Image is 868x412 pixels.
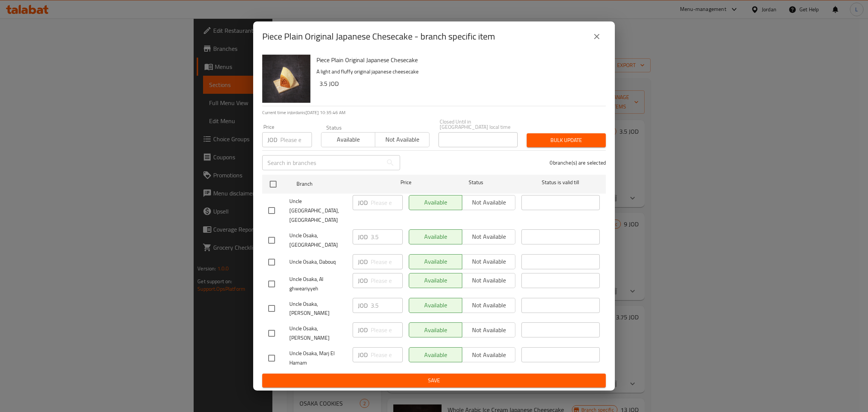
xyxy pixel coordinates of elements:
[289,197,347,225] span: Uncle [GEOGRAPHIC_DATA], [GEOGRAPHIC_DATA]
[588,27,606,46] button: close
[358,301,368,310] p: JOD
[289,299,347,318] span: Uncle Osaka, [PERSON_NAME]
[262,31,495,43] h2: Piece Plain Original Japanese Chesecake - branch specific item
[371,195,403,210] input: Please enter price
[262,374,606,388] button: Save
[358,276,368,285] p: JOD
[321,132,375,147] button: Available
[316,55,600,65] h6: Piece Plain Original Japanese Chesecake
[316,67,600,76] p: A light and fluffy original japanese cheesecake
[378,134,426,145] span: Not available
[358,232,368,241] p: JOD
[533,136,600,145] span: Bulk update
[267,135,277,144] p: JOD
[280,132,312,147] input: Please enter price
[437,178,515,187] span: Status
[371,229,403,244] input: Please enter price
[289,257,347,267] span: Uncle Osaka, Dabouq
[268,376,600,385] span: Save
[371,298,403,313] input: Please enter price
[550,159,606,166] p: 0 branche(s) are selected
[371,273,403,288] input: Please enter price
[289,349,347,368] span: Uncle Osaka, Marj El Hamam
[358,257,368,266] p: JOD
[289,275,347,293] span: Uncle Osaka, Al ghweariyyeh
[262,155,383,170] input: Search in branches
[289,324,347,343] span: Uncle Osaka, [PERSON_NAME]
[371,347,403,362] input: Please enter price
[358,325,368,334] p: JOD
[324,134,372,145] span: Available
[262,55,310,103] img: Piece Plain Original Japanese Chesecake
[371,254,403,269] input: Please enter price
[358,350,368,359] p: JOD
[296,179,375,189] span: Branch
[262,109,606,116] p: Current time in Jordan is [DATE] 10:35:46 AM
[371,322,403,337] input: Please enter price
[375,132,429,147] button: Not available
[521,178,600,187] span: Status is valid till
[319,78,600,89] h6: 3.5 JOD
[358,198,368,207] p: JOD
[381,178,431,187] span: Price
[289,231,347,250] span: Uncle Osaka, [GEOGRAPHIC_DATA]
[527,133,606,147] button: Bulk update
